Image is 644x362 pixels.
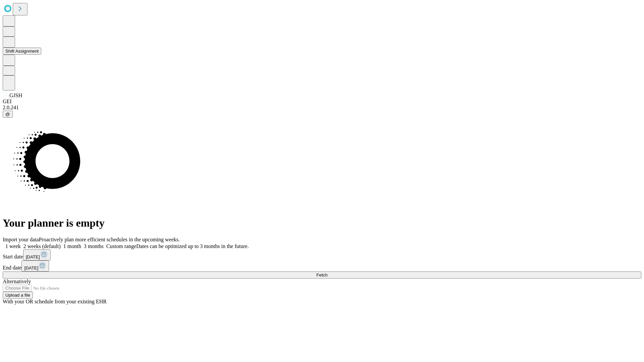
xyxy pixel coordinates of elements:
[24,265,38,270] span: [DATE]
[84,243,104,249] span: 3 months
[3,48,41,55] button: Shift Assignment
[5,243,21,249] span: 1 week
[39,237,180,242] span: Proactively plan more efficient schedules in the upcoming weeks.
[3,105,641,111] div: 2.0.241
[23,243,61,249] span: 2 weeks (default)
[21,260,49,271] button: [DATE]
[3,99,641,105] div: GEI
[3,249,641,260] div: Start date
[3,279,31,284] span: Alternatively
[3,217,641,229] h1: Your planner is empty
[9,93,22,98] span: GJSH
[23,249,51,260] button: [DATE]
[5,112,10,117] span: @
[26,254,40,259] span: [DATE]
[3,260,641,271] div: End date
[316,273,327,278] span: Fetch
[63,243,81,249] span: 1 month
[3,299,107,304] span: With your OR schedule from your existing EHR
[3,111,13,118] button: @
[3,292,33,299] button: Upload a file
[136,243,249,249] span: Dates can be optimized up to 3 months in the future.
[3,271,641,279] button: Fetch
[106,243,136,249] span: Custom range
[3,237,39,242] span: Import your data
